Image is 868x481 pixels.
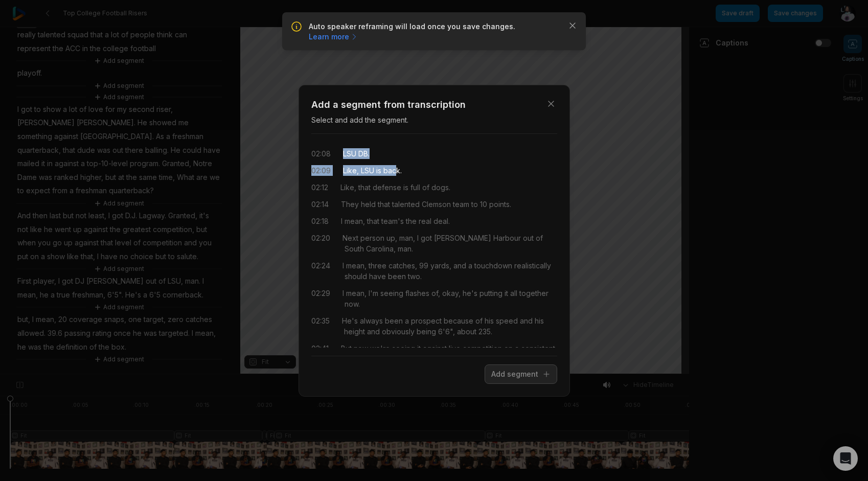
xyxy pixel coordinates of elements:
[342,299,360,309] span: now.
[367,288,378,299] span: I'm
[311,288,330,309] div: 02:29
[397,233,415,243] span: man,
[417,216,431,226] span: real
[415,343,421,354] span: it
[429,288,440,299] span: of,
[451,260,466,271] span: and
[512,260,551,271] span: realistically
[359,165,374,176] span: LSU
[342,216,365,226] span: mean,
[513,343,519,354] span: a
[533,315,544,326] span: his
[403,288,429,299] span: flashes
[352,343,368,354] span: now
[420,182,429,193] span: of
[487,199,511,210] span: points.
[491,233,521,243] span: Harbour
[432,233,491,243] span: [PERSON_NAME]
[343,148,356,159] span: LSU
[419,233,432,243] span: got
[311,315,330,337] div: 02:35
[342,326,365,337] span: height
[833,446,858,471] div: Open Intercom Messenger
[517,288,549,299] span: together
[483,315,494,326] span: his
[436,326,455,337] span: 6'6",
[367,271,386,282] span: have
[342,288,344,299] span: I
[379,216,404,226] span: team's
[368,343,390,354] span: we're
[485,364,557,384] button: Add segment
[477,288,502,299] span: putting
[455,326,476,337] span: about
[401,182,408,193] span: is
[342,260,344,271] span: I
[386,260,417,271] span: catches,
[519,343,555,354] span: consistent
[342,315,358,326] span: He's
[461,343,502,354] span: competition
[311,165,331,176] div: 02:09
[451,199,469,210] span: team
[365,216,379,226] span: that
[521,233,534,243] span: out
[403,315,409,326] span: a
[417,260,428,271] span: 99
[494,315,518,326] span: speed
[415,233,419,243] span: I
[356,182,371,193] span: that
[342,243,364,254] span: South
[358,233,384,243] span: person
[311,98,557,111] h3: Add a segment from transcription
[406,271,422,282] span: two.
[359,199,376,210] span: held
[364,243,396,254] span: Carolina,
[518,315,533,326] span: and
[343,165,359,176] span: Like,
[442,315,473,326] span: because
[341,216,342,226] span: I
[461,288,477,299] span: he's
[469,199,478,210] span: to
[478,199,487,210] span: 10
[311,216,329,226] div: 02:18
[421,343,447,354] span: against
[431,216,450,226] span: deal.
[390,199,420,210] span: talented
[311,233,330,254] div: 02:20
[420,199,451,210] span: Clemson
[374,165,381,176] span: is
[311,343,329,364] div: 02:41
[367,260,386,271] span: three
[466,260,472,271] span: a
[365,326,380,337] span: and
[502,288,508,299] span: it
[358,315,383,326] span: always
[534,233,543,243] span: of
[342,271,367,282] span: should
[383,315,403,326] span: been
[472,260,512,271] span: touchdown
[381,165,402,176] span: back.
[311,148,331,159] div: 02:08
[476,326,492,337] span: 235.
[311,114,557,125] p: Select and add the segment.
[428,260,451,271] span: yards,
[396,243,413,254] span: man.
[341,199,359,210] span: They
[415,326,436,337] span: being
[311,199,329,210] div: 02:14
[311,182,328,193] div: 02:12
[356,148,370,159] span: DB.
[341,343,352,354] span: But
[384,233,397,243] span: up,
[473,315,483,326] span: of
[440,288,461,299] span: okay,
[380,326,415,337] span: obviously
[408,182,420,193] span: full
[508,288,517,299] span: all
[371,182,401,193] span: defense
[311,260,330,282] div: 02:24
[340,182,356,193] span: Like,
